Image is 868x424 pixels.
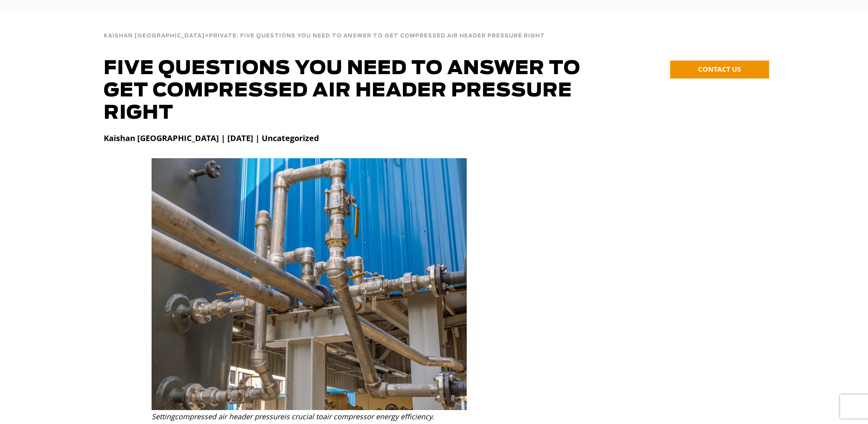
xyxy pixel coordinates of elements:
strong: Kaishan [GEOGRAPHIC_DATA] | [DATE] | Uncategorized [104,133,319,143]
span: CONTACT US [698,65,741,74]
span: Private: Five Questions You Need to Answer to Get Compressed Air Header Pressure Right [209,33,545,39]
h1: Five Questions You Need to Answer to Get Compressed Air Header Pressure Right [104,57,597,124]
i: compressed air header pressure [175,412,284,421]
a: CONTACT US [670,61,769,79]
i: Setting [152,412,175,421]
span: Kaishan [GEOGRAPHIC_DATA] [104,33,205,39]
a: Kaishan [GEOGRAPHIC_DATA] [104,32,205,39]
a: Private: Five Questions You Need to Answer to Get Compressed Air Header Pressure Right [209,32,545,39]
i: air compressor energy efficiency. [323,412,434,421]
i: is crucial to [284,412,323,421]
img: Compressed air header pressure [152,158,467,410]
div: > [104,24,545,42]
